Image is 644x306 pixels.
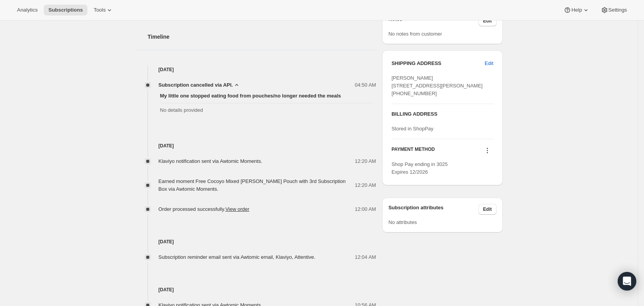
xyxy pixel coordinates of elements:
h4: [DATE] [135,66,376,74]
div: Open Intercom Messenger [618,272,636,291]
h2: Timeline [148,33,376,41]
h3: Subscription attributes [388,204,478,215]
span: No details provided [160,106,373,114]
span: Klaviyo notification sent via Awtomic Moments. [159,158,263,164]
h3: SHIPPING ADDRESS [391,60,485,67]
h3: PAYMENT METHOD [391,146,435,157]
button: Edit [478,204,497,215]
span: Help [571,7,582,13]
span: No notes from customer [388,31,442,37]
button: Analytics [12,5,42,15]
h4: [DATE] [135,238,376,246]
span: Edit [483,18,492,24]
h4: [DATE] [135,142,376,150]
span: My little one stopped eating food from pouches/no longer needed the meals [160,92,373,100]
span: Stored in ShopPay [391,126,433,132]
span: No attributes [388,219,417,225]
button: Edit [480,57,498,70]
span: Subscription reminder email sent via Awtomic email, Klaviyo, Attentive. [159,254,316,260]
h3: Notes [388,15,478,26]
span: Analytics [17,7,38,13]
button: Tools [89,5,118,15]
span: Subscription cancelled via API. [159,81,233,89]
span: Earned moment Free Cocoyo Mixed [PERSON_NAME] Pouch with 3rd Subscription Box via Awtomic Moments. [159,178,346,192]
span: 12:20 AM [355,157,376,165]
span: 12:04 AM [355,253,376,261]
span: Tools [94,7,106,13]
span: 04:50 AM [355,81,376,89]
h3: BILLING ADDRESS [391,110,493,118]
button: Edit [478,15,497,26]
span: [PERSON_NAME] [STREET_ADDRESS][PERSON_NAME] [PHONE_NUMBER] [391,75,483,96]
h4: [DATE] [135,286,376,294]
span: Shop Pay ending in 3025 Expires 12/2026 [391,161,448,175]
span: 12:20 AM [355,181,376,189]
span: 12:00 AM [355,205,376,213]
span: Settings [608,7,627,13]
button: Subscriptions [44,5,87,15]
a: View order [225,206,249,212]
span: Order processed successfully. [159,206,249,212]
span: Edit [485,60,493,67]
button: Subscription cancelled via API. [159,81,241,89]
span: Subscriptions [48,7,83,13]
button: Help [559,5,594,15]
button: Settings [596,5,632,15]
span: Edit [483,206,492,212]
